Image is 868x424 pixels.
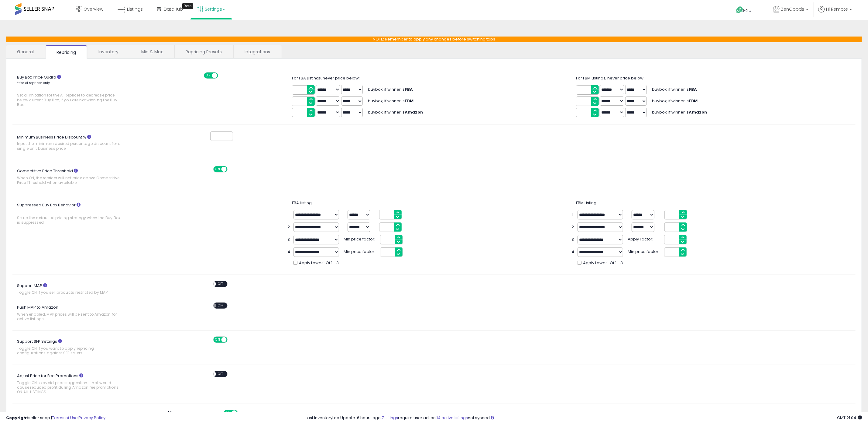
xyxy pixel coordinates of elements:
[731,2,763,20] a: Help
[344,235,377,242] span: Min price factor:
[368,109,423,115] span: buybox, if winner is
[12,281,146,298] label: Support MAP
[175,45,233,58] a: Repricing Presets
[628,247,661,255] span: Min price factor:
[168,410,175,416] label: Min
[12,303,146,324] label: Push MAP to Amazon
[628,235,661,242] span: Apply Factor:
[306,415,862,421] div: Last InventoryLab Update: 6 hours ago, require user action, not synced.
[781,6,804,12] span: ZenGoods
[571,224,575,230] span: 2
[79,415,105,421] a: Privacy Policy
[234,45,281,58] a: Integrations
[652,109,707,115] span: buybox, if winner is
[405,109,423,115] b: Amazon
[17,141,122,151] span: Input the minimum desired percentage discount for a single unit business price.
[571,249,575,255] span: 4
[368,86,413,92] span: buybox, if winner is
[576,200,596,206] span: FBM Listing
[127,6,143,12] span: Listings
[491,416,494,420] i: Click here to read more about un-synced listings.
[689,86,697,92] b: FBA
[17,80,50,85] small: * for AI repricer only
[405,86,413,92] b: FBA
[216,303,226,308] span: OFF
[17,93,122,107] span: Set a limitation for the AI Repricer to decrease price below current Buy Box, if you are not winn...
[287,249,290,255] span: 4
[130,45,174,58] a: Min & Max
[87,45,129,58] a: Inventory
[17,346,122,356] span: Toggle ON if you want to apply repricing configurations against SFP sellers
[368,98,414,104] span: buybox, if winner is
[182,3,193,9] div: Tooltip anchor
[17,380,122,394] span: Toggle ON to avoid price suggestions that would cause reduced profit during Amazon fee promotions...
[17,290,122,295] span: Toggle ON if you sell products restricted by MAP
[52,415,78,421] a: Terms of Use
[287,237,290,243] span: 3
[344,247,377,255] span: Min price factor:
[164,6,183,12] span: DataHub
[12,337,146,359] label: Support SFP Settings
[12,166,146,188] label: Competitive Price Threshold
[226,337,236,342] span: OFF
[216,282,226,287] span: OFF
[287,224,290,230] span: 2
[204,73,212,78] span: ON
[689,98,698,104] b: FBM
[689,109,707,115] b: Amazon
[12,371,146,398] label: Adjust Price for Fee Promotions
[576,75,644,81] span: For FBM Listings, never price below:
[571,212,575,218] span: 1
[652,98,698,104] span: buybox, if winner is
[292,200,312,206] span: FBA Listing
[12,200,146,228] label: Suppressed Buy Box Behavior
[6,37,862,42] p: NOTE: Remember to apply any changes before switching tabs
[214,167,221,172] span: ON
[652,86,697,92] span: buybox, if winner is
[287,212,290,218] span: 1
[12,133,146,154] label: Minimum Business Price Discount %
[224,411,232,416] span: ON
[12,72,146,110] label: Buy Box Price Guard
[837,415,862,421] span: 2025-10-14 21:04 GMT
[571,237,575,243] span: 3
[214,337,221,342] span: ON
[826,6,848,12] span: Hi Remote
[405,98,414,104] b: FBM
[6,45,45,58] a: General
[226,167,236,172] span: OFF
[743,8,752,13] span: Help
[6,415,105,421] div: seller snap | |
[17,176,122,185] span: When ON, the repricer will not price above Competitive Price Threshold when available
[84,6,103,12] span: Overview
[736,6,743,14] i: Get Help
[46,45,87,59] a: Repricing
[216,372,226,377] span: OFF
[17,312,122,321] span: When enabled, MAP prices will be sent to Amazon for active listings.
[583,260,623,266] span: Apply Lowest Of 1 - 3
[818,6,852,20] a: Hi Remote
[299,260,339,266] span: Apply Lowest Of 1 - 3
[17,216,122,225] span: Setup the default AI pricing strategy when the Buy Box is suppressed
[6,415,28,421] strong: Copyright
[217,73,227,78] span: OFF
[292,75,360,81] span: For FBA Listings, never price below:
[382,415,398,421] a: 7 listings
[437,415,468,421] a: 14 active listings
